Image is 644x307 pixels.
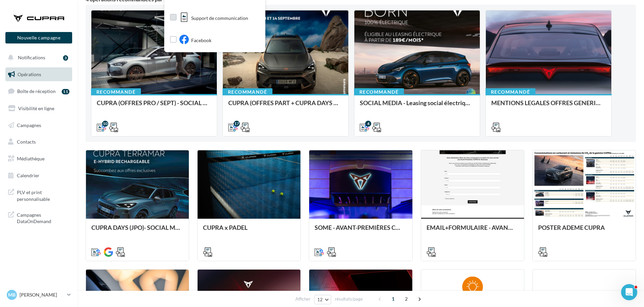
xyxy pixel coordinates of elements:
div: POSTER ADEME CUPRA [538,224,630,238]
span: Médiathèque [17,156,45,161]
span: 12 [317,297,323,302]
a: PLV et print personnalisable [4,185,74,205]
div: Recommandé [486,88,535,96]
div: Recommandé [354,88,404,96]
iframe: Intercom live chat [621,284,637,300]
div: CUPRA (OFFRES PRO / SEPT) - SOCIAL MEDIA [97,99,211,113]
div: 17 [234,121,240,127]
a: Calendrier [4,168,74,183]
div: Recommandé [91,88,141,96]
button: Nouvelle campagne [5,32,72,43]
span: 2 [401,294,412,304]
a: MB [PERSON_NAME] [5,288,72,301]
a: Contacts [4,135,74,149]
div: SOME - AVANT-PREMIÈRES CUPRA FOR BUSINESS (VENTES PRIVEES) [315,224,407,238]
div: 11 [62,89,69,94]
div: 4 [365,121,371,127]
span: Afficher [295,296,311,302]
p: [PERSON_NAME] [20,291,64,298]
span: Contacts [17,139,36,145]
span: Boîte de réception [17,88,56,94]
span: Facebook [191,37,211,44]
span: PLV et print personnalisable [17,188,69,202]
div: 3 [63,55,68,61]
span: Notifications [18,55,45,60]
span: résultats/page [335,296,363,302]
a: Visibilité en ligne [4,101,74,116]
button: Notifications 3 [4,51,71,65]
div: 10 [102,121,108,127]
a: Campagnes [4,118,74,132]
a: Boîte de réception11 [4,84,74,98]
div: SOCIAL MEDIA - Leasing social électrique - CUPRA Born [360,99,474,113]
div: EMAIL+FORMULAIRE - AVANT-PREMIERES CUPRA FOR BUSINESS (VENTES PRIVEES) [427,224,519,238]
a: Campagnes DataOnDemand [4,208,74,227]
div: Recommandé [223,88,272,96]
div: CUPRA DAYS (JPO)- SOCIAL MEDIA [91,224,183,238]
span: 1 [388,294,399,304]
div: CUPRA (OFFRES PART + CUPRA DAYS / SEPT) - SOCIAL MEDIA [228,99,343,113]
span: MB [8,291,16,298]
span: Campagnes DataOnDemand [17,210,69,225]
span: Visibilité en ligne [18,105,54,111]
span: Support de communication [191,15,248,22]
a: Opérations [4,67,74,82]
div: MENTIONS LEGALES OFFRES GENERIQUES PRESSE [491,99,606,113]
a: Médiathèque [4,152,74,166]
span: Calendrier [17,173,39,178]
span: Opérations [18,71,41,77]
div: CUPRA x PADEL [203,224,295,238]
button: 12 [314,295,331,304]
span: Campagnes [17,122,41,128]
